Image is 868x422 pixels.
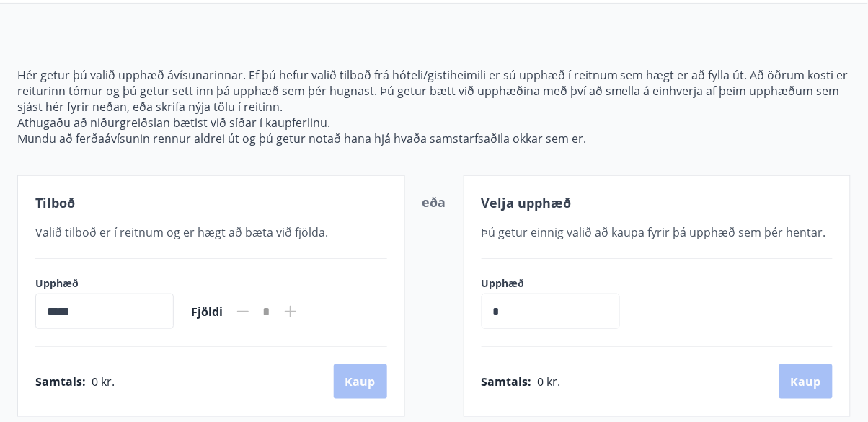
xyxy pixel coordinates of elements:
[92,374,115,390] span: 0 kr.
[35,194,75,211] span: Tilboð
[35,374,86,390] span: Samtals :
[482,194,572,211] span: Velja upphæð
[191,304,223,320] span: Fjöldi
[482,224,826,240] span: Þú getur einnig valið að kaupa fyrir þá upphæð sem þér hentar.
[538,374,561,390] span: 0 kr.
[482,276,634,291] label: Upphæð
[17,67,851,115] p: Hér getur þú valið upphæð ávísunarinnar. Ef þú hefur valið tilboð frá hóteli/gistiheimili er sú u...
[35,276,174,291] label: Upphæð
[17,115,851,131] p: Athugaðu að niðurgreiðslan bætist við síðar í kaupferlinu.
[17,131,851,146] p: Mundu að ferðaávísunin rennur aldrei út og þú getur notað hana hjá hvaða samstarfsaðila okkar sem...
[35,224,328,240] span: Valið tilboð er í reitnum og er hægt að bæta við fjölda.
[482,374,532,390] span: Samtals :
[422,193,446,211] span: eða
